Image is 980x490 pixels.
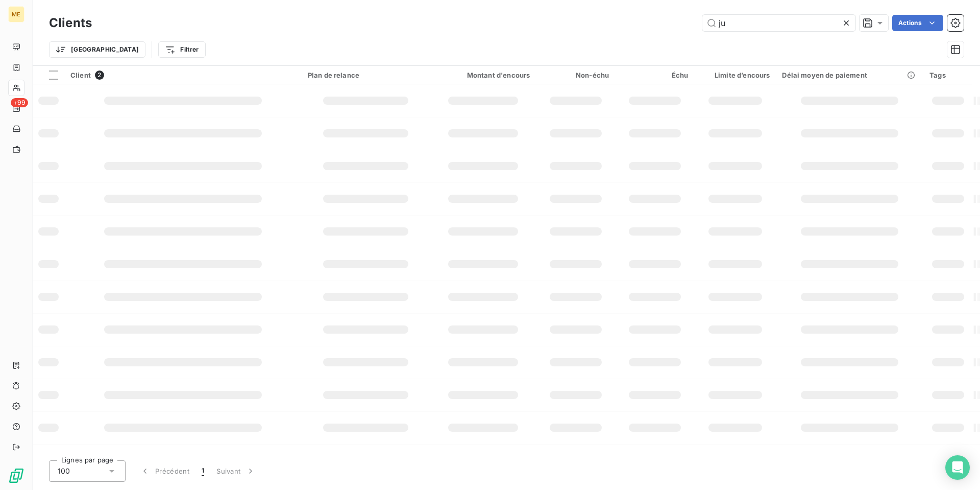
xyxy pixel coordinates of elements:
span: 1 [202,466,204,476]
div: Délai moyen de paiement [782,71,917,79]
span: 2 [95,71,104,80]
div: Échu [621,71,688,79]
div: Non-échu [542,71,609,79]
input: Rechercher [702,15,855,31]
div: ME [8,6,24,22]
div: Open Intercom Messenger [945,455,970,480]
button: Précédent [134,460,195,482]
img: Logo LeanPay [8,468,24,484]
button: Filtrer [158,41,205,58]
button: Suivant [210,460,262,482]
div: Montant d'encours [436,71,530,79]
span: 100 [58,466,70,476]
div: Limite d’encours [700,71,770,79]
button: [GEOGRAPHIC_DATA] [49,41,145,58]
div: Plan de relance [308,71,424,79]
div: Tags [929,71,966,79]
button: Actions [892,15,943,31]
h3: Clients [49,14,92,32]
span: +99 [11,98,28,107]
span: Client [70,71,91,79]
button: 1 [195,460,210,482]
